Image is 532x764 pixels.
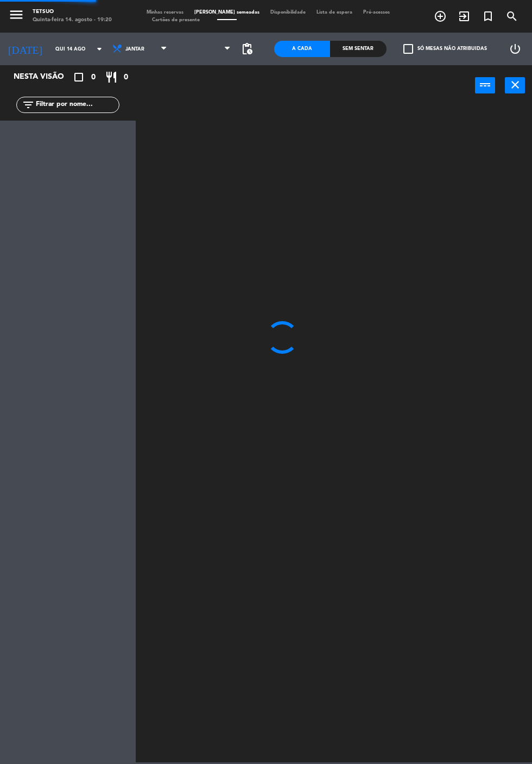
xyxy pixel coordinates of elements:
[8,7,24,26] button: menu
[475,77,495,93] button: power_input
[479,78,492,91] i: power_input
[434,10,447,23] i: add_circle_outline
[311,10,358,15] span: Lista de espera
[330,41,386,57] div: Sem sentar
[509,42,522,55] i: power_settings_new
[33,8,112,16] div: Tetsuo
[33,16,112,24] div: Quinta-feira 14. agosto - 19:20
[5,71,78,84] div: Nesta visão
[72,71,85,84] i: crop_square
[458,10,471,23] i: exit_to_app
[124,71,128,84] span: 0
[22,98,35,111] i: filter_list
[105,71,118,84] i: restaurant
[35,99,119,111] input: Filtrar por nome...
[189,10,265,15] span: [PERSON_NAME] semeadas
[403,44,413,54] span: check_box_outline_blank
[265,10,311,15] span: Disponibilidade
[125,46,144,52] span: Jantar
[147,17,205,22] span: Cartões de presente
[505,10,518,23] i: search
[141,10,189,15] span: Minhas reservas
[482,10,495,23] i: turned_in_not
[505,77,525,93] button: close
[509,78,522,91] i: close
[274,41,330,57] div: A cada
[93,42,106,55] i: arrow_drop_down
[240,42,254,55] span: pending_actions
[8,7,24,23] i: menu
[403,44,487,54] label: Só mesas não atribuidas
[91,71,96,84] span: 0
